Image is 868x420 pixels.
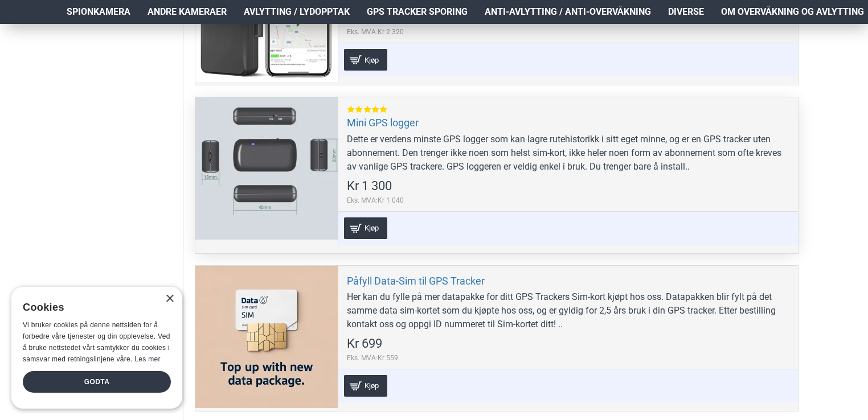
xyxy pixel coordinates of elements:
[362,56,382,64] span: Kjøp
[347,180,392,192] span: Kr 1 300
[347,353,398,363] span: Eks. MVA:Kr 559
[148,5,227,19] span: Andre kameraer
[347,27,404,37] span: Eks. MVA:Kr 2 320
[67,5,130,19] span: Spionkamera
[347,133,789,174] div: Dette er verdens minste GPS logger som kan lagre rutehistorikk i sitt eget minne, og er en GPS tr...
[23,371,171,393] div: Godta
[721,5,864,19] span: Om overvåkning og avlytting
[244,5,350,19] span: Avlytting / Lydopptak
[134,355,160,363] a: Les mer, opens a new window
[347,337,382,350] span: Kr 699
[195,97,338,240] a: Mini GPS logger Mini GPS logger
[23,295,163,320] div: Cookies
[367,5,468,19] span: GPS Tracker Sporing
[362,224,382,232] span: Kjøp
[347,195,404,205] span: Eks. MVA:Kr 1 040
[195,266,338,408] a: Påfyll Data-Sim til GPS Tracker
[347,290,789,331] div: Her kan du fylle på mer datapakke for ditt GPS Trackers Sim-kort kjøpt hos oss. Datapakken blir f...
[165,295,174,303] div: Close
[347,11,392,24] span: Kr 2 900
[668,5,704,19] span: Diverse
[347,116,419,129] a: Mini GPS logger
[362,382,382,389] span: Kjøp
[347,274,485,287] a: Påfyll Data-Sim til GPS Tracker
[485,5,651,19] span: Anti-avlytting / Anti-overvåkning
[23,321,170,363] span: Vi bruker cookies på denne nettsiden for å forbedre våre tjenester og din opplevelse. Ved å bruke...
